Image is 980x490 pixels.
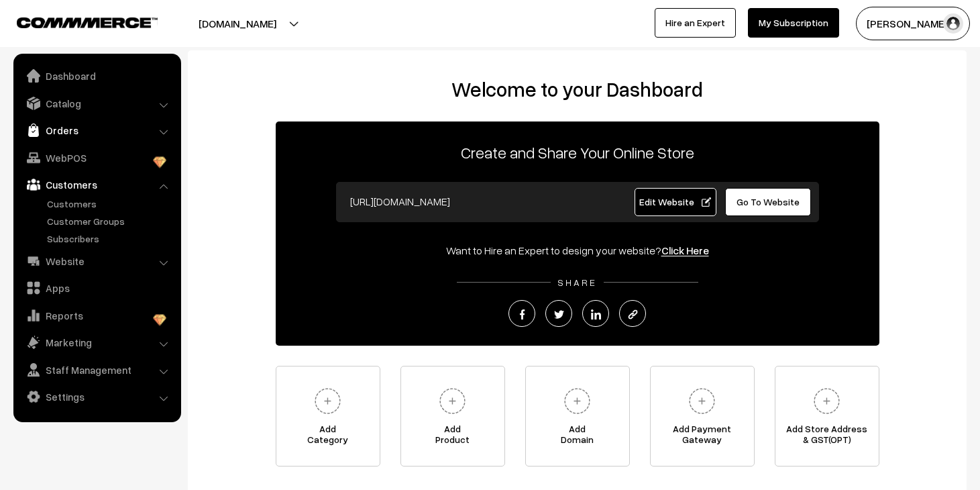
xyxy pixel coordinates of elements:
[17,249,176,273] a: Website
[650,366,755,467] a: Add PaymentGateway
[400,366,505,467] a: AddProduct
[17,13,134,30] a: COMMMERCE
[434,383,471,420] img: plus.svg
[661,244,709,257] a: Click Here
[856,7,970,40] button: [PERSON_NAME]…
[17,146,176,170] a: WebPOS
[276,424,380,450] span: Add Category
[551,277,604,288] span: SHARE
[808,383,845,420] img: plus.svg
[401,424,504,450] span: Add Product
[17,173,176,197] a: Customers
[943,13,963,34] img: user
[639,196,711,207] span: Edit Website
[276,140,879,164] p: Create and Share Your Online Store
[44,214,176,228] a: Customer Groups
[201,77,953,101] h2: Welcome to your Dashboard
[17,303,176,328] a: Reports
[635,188,716,216] a: Edit Website
[152,7,323,40] button: [DOMAIN_NAME]
[17,17,158,28] img: COMMMERCE
[725,188,812,216] a: Go To Website
[684,383,720,420] img: plus.svg
[17,91,176,115] a: Catalog
[309,383,346,420] img: plus.svg
[44,232,176,246] a: Subscribers
[17,385,176,409] a: Settings
[17,64,176,88] a: Dashboard
[276,242,879,258] div: Want to Hire an Expert to design your website?
[525,366,630,467] a: AddDomain
[655,8,736,38] a: Hire an Expert
[526,424,629,450] span: Add Domain
[17,118,176,142] a: Orders
[737,196,800,207] span: Go To Website
[559,383,596,420] img: plus.svg
[17,330,176,354] a: Marketing
[775,366,879,467] a: Add Store Address& GST(OPT)
[651,424,754,450] span: Add Payment Gateway
[44,197,176,211] a: Customers
[775,424,879,450] span: Add Store Address & GST(OPT)
[748,8,839,38] a: My Subscription
[17,358,176,382] a: Staff Management
[276,366,380,467] a: AddCategory
[17,276,176,300] a: Apps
